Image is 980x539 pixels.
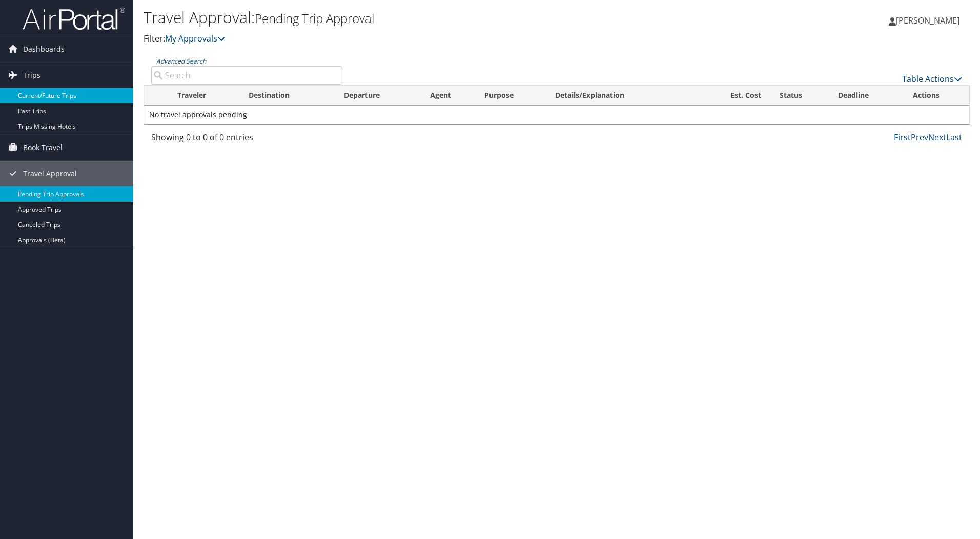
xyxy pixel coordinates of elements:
a: Table Actions [902,73,962,85]
input: Advanced Search [151,66,342,85]
a: Advanced Search [156,57,206,66]
img: airportal-logo.png [23,7,125,31]
th: Purpose [475,86,546,106]
a: First [894,132,911,143]
th: Actions [904,86,969,106]
th: Departure: activate to sort column ascending [335,86,421,106]
a: Last [946,132,962,143]
span: [PERSON_NAME] [896,15,959,26]
span: Dashboards [23,36,65,62]
th: Traveler: activate to sort column ascending [168,86,239,106]
th: Agent [421,86,476,106]
span: Book Travel [23,135,63,160]
td: No travel approvals pending [144,106,969,124]
th: Est. Cost: activate to sort column ascending [698,86,771,106]
th: Status: activate to sort column ascending [770,86,828,106]
a: My Approvals [165,33,226,44]
h1: Travel Approval: [144,7,695,28]
a: Prev [911,132,928,143]
th: Details/Explanation [546,86,698,106]
a: [PERSON_NAME] [889,5,970,36]
small: Pending Trip Approval [255,10,374,27]
span: Travel Approval [23,161,77,186]
p: Filter: [144,32,695,46]
th: Deadline: activate to sort column descending [829,86,904,106]
div: Showing 0 to 0 of 0 entries [151,131,342,149]
span: Trips [23,63,40,88]
a: Next [928,132,946,143]
th: Destination: activate to sort column ascending [239,86,335,106]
